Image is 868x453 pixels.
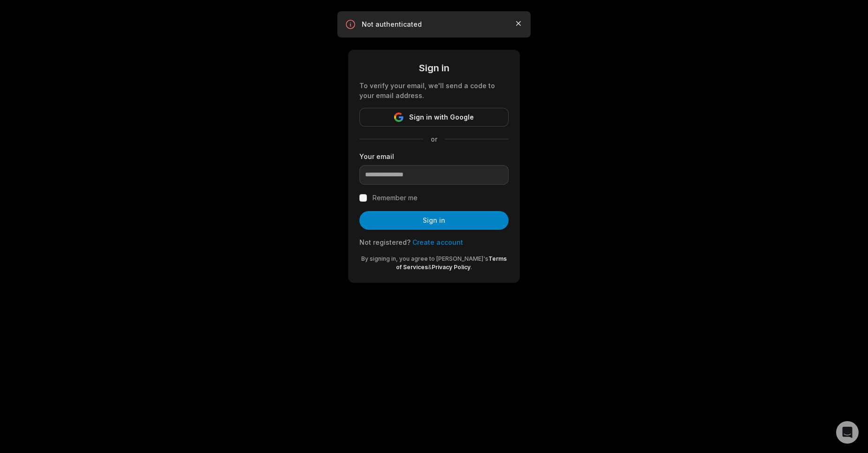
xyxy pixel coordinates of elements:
[396,255,507,271] a: Terms of Services
[428,264,432,271] span: &
[836,421,859,444] div: Open Intercom Messenger
[359,81,509,100] div: To verify your email, we'll send a code to your email address.
[362,20,506,29] p: Not authenticated
[359,238,411,246] span: Not registered?
[471,264,472,271] span: .
[359,108,509,127] button: Sign in with Google
[432,264,471,271] a: Privacy Policy
[359,61,509,75] div: Sign in
[423,134,445,144] span: or
[359,211,509,230] button: Sign in
[359,151,509,161] label: Your email
[412,238,463,246] a: Create account
[373,192,418,204] label: Remember me
[361,255,488,262] span: By signing in, you agree to [PERSON_NAME]'s
[409,112,474,123] span: Sign in with Google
